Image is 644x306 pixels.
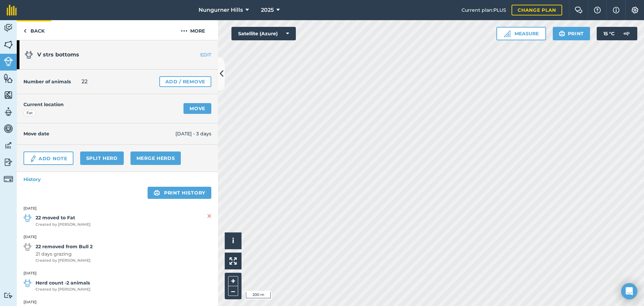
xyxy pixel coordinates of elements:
div: Open Intercom Messenger [621,283,637,299]
img: svg+xml;base64,PD94bWwgdmVyc2lvbj0iMS4wIiBlbmNvZGluZz0idXRmLTgiPz4KPCEtLSBHZW5lcmF0b3I6IEFkb2JlIE... [4,124,13,134]
img: svg+xml;base64,PD94bWwgdmVyc2lvbj0iMS4wIiBlbmNvZGluZz0idXRmLTgiPz4KPCEtLSBHZW5lcmF0b3I6IEFkb2JlIE... [4,23,13,33]
a: Back [17,20,51,40]
a: History [17,172,218,187]
button: – [228,286,238,296]
span: V strs bottoms [37,51,79,58]
a: Add / Remove [159,76,211,87]
strong: Herd count -2 animals [36,279,91,287]
img: svg+xml;base64,PHN2ZyB4bWxucz0iaHR0cDovL3d3dy53My5vcmcvMjAwMC9zdmciIHdpZHRoPSIxOSIgaGVpZ2h0PSIyNC... [154,189,160,197]
a: Print history [148,187,211,199]
span: Created by [PERSON_NAME] [36,222,91,228]
strong: [DATE] [23,206,211,212]
a: Change plan [512,5,562,15]
button: Measure [496,27,546,40]
img: svg+xml;base64,PD94bWwgdmVyc2lvbj0iMS4wIiBlbmNvZGluZz0idXRmLTgiPz4KPCEtLSBHZW5lcmF0b3I6IEFkb2JlIE... [4,107,13,117]
img: A question mark icon [593,7,601,13]
a: Merge Herds [130,151,181,165]
span: Current plan : PLUS [462,6,506,14]
img: svg+xml;base64,PD94bWwgdmVyc2lvbj0iMS4wIiBlbmNvZGluZz0idXRmLTgiPz4KPCEtLSBHZW5lcmF0b3I6IEFkb2JlIE... [23,279,32,287]
button: 15 °C [597,27,637,40]
span: i [232,236,234,245]
img: fieldmargin Logo [7,5,17,15]
img: Ruler icon [504,30,511,37]
strong: 22 moved to Fat [36,214,91,221]
img: svg+xml;base64,PD94bWwgdmVyc2lvbj0iMS4wIiBlbmNvZGluZz0idXRmLTgiPz4KPCEtLSBHZW5lcmF0b3I6IEFkb2JlIE... [4,140,13,150]
img: svg+xml;base64,PHN2ZyB4bWxucz0iaHR0cDovL3d3dy53My5vcmcvMjAwMC9zdmciIHdpZHRoPSI1NiIgaGVpZ2h0PSI2MC... [4,40,13,50]
span: 22 [82,78,88,86]
img: svg+xml;base64,PHN2ZyB4bWxucz0iaHR0cDovL3d3dy53My5vcmcvMjAwMC9zdmciIHdpZHRoPSIxNyIgaGVpZ2h0PSIxNy... [613,6,620,14]
img: svg+xml;base64,PD94bWwgdmVyc2lvbj0iMS4wIiBlbmNvZGluZz0idXRmLTgiPz4KPCEtLSBHZW5lcmF0b3I6IEFkb2JlIE... [23,214,32,222]
a: Add Note [23,151,73,165]
img: svg+xml;base64,PHN2ZyB4bWxucz0iaHR0cDovL3d3dy53My5vcmcvMjAwMC9zdmciIHdpZHRoPSIxOSIgaGVpZ2h0PSIyNC... [559,30,565,38]
span: Created by [PERSON_NAME] [36,287,91,293]
button: More [168,20,218,40]
img: svg+xml;base64,PD94bWwgdmVyc2lvbj0iMS4wIiBlbmNvZGluZz0idXRmLTgiPz4KPCEtLSBHZW5lcmF0b3I6IEFkb2JlIE... [23,243,32,251]
button: + [228,276,238,286]
strong: [DATE] [23,234,211,240]
h4: Current location [23,101,64,108]
img: A cog icon [631,7,639,13]
button: Satellite (Azure) [231,27,296,40]
strong: [DATE] [23,270,211,276]
h4: Move date [23,130,175,137]
img: svg+xml;base64,PHN2ZyB4bWxucz0iaHR0cDovL3d3dy53My5vcmcvMjAwMC9zdmciIHdpZHRoPSI1NiIgaGVpZ2h0PSI2MC... [4,73,13,83]
span: 21 days grazing [36,250,93,258]
img: svg+xml;base64,PHN2ZyB4bWxucz0iaHR0cDovL3d3dy53My5vcmcvMjAwMC9zdmciIHdpZHRoPSIyMiIgaGVpZ2h0PSIzMC... [207,212,211,220]
span: [DATE] - 3 days [175,130,211,137]
a: EDIT [176,51,218,58]
span: 15 ° C [603,27,614,40]
img: svg+xml;base64,PD94bWwgdmVyc2lvbj0iMS4wIiBlbmNvZGluZz0idXRmLTgiPz4KPCEtLSBHZW5lcmF0b3I6IEFkb2JlIE... [620,27,633,40]
span: Nungurner Hills [199,6,243,14]
img: svg+xml;base64,PHN2ZyB4bWxucz0iaHR0cDovL3d3dy53My5vcmcvMjAwMC9zdmciIHdpZHRoPSIyMCIgaGVpZ2h0PSIyNC... [181,27,187,35]
strong: [DATE] [23,299,211,305]
h4: Number of animals [23,78,71,85]
img: svg+xml;base64,PD94bWwgdmVyc2lvbj0iMS4wIiBlbmNvZGluZz0idXRmLTgiPz4KPCEtLSBHZW5lcmF0b3I6IEFkb2JlIE... [4,174,13,184]
span: Created by [PERSON_NAME] [36,258,93,264]
button: Print [553,27,590,40]
span: 2025 [261,6,274,14]
button: i [225,232,241,249]
img: svg+xml;base64,PD94bWwgdmVyc2lvbj0iMS4wIiBlbmNvZGluZz0idXRmLTgiPz4KPCEtLSBHZW5lcmF0b3I6IEFkb2JlIE... [4,57,13,66]
img: svg+xml;base64,PD94bWwgdmVyc2lvbj0iMS4wIiBlbmNvZGluZz0idXRmLTgiPz4KPCEtLSBHZW5lcmF0b3I6IEFkb2JlIE... [30,155,37,163]
a: Move [183,103,211,114]
img: svg+xml;base64,PD94bWwgdmVyc2lvbj0iMS4wIiBlbmNvZGluZz0idXRmLTgiPz4KPCEtLSBHZW5lcmF0b3I6IEFkb2JlIE... [25,51,33,59]
strong: 22 removed from Bull 2 [36,243,93,250]
img: Two speech bubbles overlapping with the left bubble in the forefront [575,7,583,13]
img: svg+xml;base64,PHN2ZyB4bWxucz0iaHR0cDovL3d3dy53My5vcmcvMjAwMC9zdmciIHdpZHRoPSI5IiBoZWlnaHQ9IjI0Ii... [23,27,26,35]
a: Split herd [80,151,124,165]
img: svg+xml;base64,PD94bWwgdmVyc2lvbj0iMS4wIiBlbmNvZGluZz0idXRmLTgiPz4KPCEtLSBHZW5lcmF0b3I6IEFkb2JlIE... [4,157,13,167]
img: Four arrows, one pointing top left, one top right, one bottom right and the last bottom left [229,257,237,265]
div: Fat [23,110,36,117]
img: svg+xml;base64,PHN2ZyB4bWxucz0iaHR0cDovL3d3dy53My5vcmcvMjAwMC9zdmciIHdpZHRoPSI1NiIgaGVpZ2h0PSI2MC... [4,90,13,100]
img: svg+xml;base64,PD94bWwgdmVyc2lvbj0iMS4wIiBlbmNvZGluZz0idXRmLTgiPz4KPCEtLSBHZW5lcmF0b3I6IEFkb2JlIE... [4,292,13,299]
